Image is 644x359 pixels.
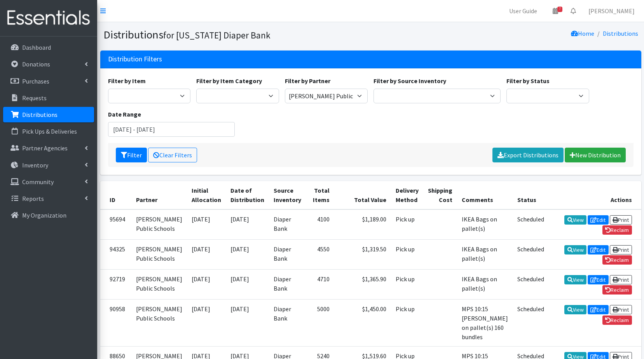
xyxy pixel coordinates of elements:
[285,76,330,85] label: Filter by Partner
[269,270,306,300] td: Diaper Bank
[602,225,632,235] a: Reclaim
[391,181,423,209] th: Delivery Method
[334,239,391,269] td: $1,319.50
[457,239,513,269] td: IKEA Bags on pallet(s)
[100,181,131,209] th: ID
[457,300,513,347] td: MPS 10:15 [PERSON_NAME] on pallet(s) 160 bundles
[582,3,641,19] a: [PERSON_NAME]
[513,300,549,347] td: Scheduled
[565,148,626,162] a: New Distribution
[187,181,226,209] th: Initial Allocation
[100,300,131,347] td: 90958
[3,207,94,223] a: My Organization
[513,270,549,300] td: Scheduled
[22,144,68,152] p: Partner Agencies
[334,270,391,300] td: $1,365.90
[22,178,54,186] p: Community
[334,209,391,240] td: $1,189.00
[391,300,423,347] td: Pick up
[610,245,632,254] a: Print
[226,209,269,240] td: [DATE]
[610,275,632,284] a: Print
[131,209,187,240] td: [PERSON_NAME] Public Schools
[564,245,586,254] a: View
[564,305,586,314] a: View
[103,28,368,42] h1: Distributions
[3,157,94,173] a: Inventory
[3,90,94,106] a: Requests
[269,209,306,240] td: Diaper Bank
[108,110,141,119] label: Date Range
[187,209,226,240] td: [DATE]
[391,209,423,240] td: Pick up
[513,181,549,209] th: Status
[22,127,77,135] p: Pick Ups & Deliveries
[588,245,609,254] a: Edit
[610,215,632,225] a: Print
[3,5,94,31] img: HumanEssentials
[108,76,146,85] label: Filter by Item
[100,239,131,269] td: 94325
[334,300,391,347] td: $1,450.00
[334,181,391,209] th: Total Value
[423,181,457,209] th: Shipping Cost
[269,181,306,209] th: Source Inventory
[306,300,334,347] td: 5000
[187,270,226,300] td: [DATE]
[306,239,334,269] td: 4550
[3,124,94,139] a: Pick Ups & Deliveries
[546,3,564,19] a: 7
[391,239,423,269] td: Pick up
[610,305,632,314] a: Print
[3,107,94,122] a: Distributions
[22,161,48,169] p: Inventory
[226,300,269,347] td: [DATE]
[22,94,47,102] p: Requests
[22,60,50,68] p: Donations
[163,30,271,41] small: for [US_STATE] Diaper Bank
[108,55,162,63] h3: Distribution Filters
[571,30,594,37] a: Home
[373,76,446,85] label: Filter by Source Inventory
[131,181,187,209] th: Partner
[513,239,549,269] td: Scheduled
[22,211,66,219] p: My Organization
[131,300,187,347] td: [PERSON_NAME] Public Schools
[3,40,94,55] a: Dashboard
[549,181,641,209] th: Actions
[269,239,306,269] td: Diaper Bank
[588,215,609,225] a: Edit
[108,122,235,137] input: January 1, 2011 - December 31, 2011
[22,77,49,85] p: Purchases
[3,191,94,206] a: Reports
[148,148,197,162] a: Clear Filters
[226,270,269,300] td: [DATE]
[603,30,638,37] a: Distributions
[457,181,513,209] th: Comments
[506,76,550,85] label: Filter by Status
[3,73,94,89] a: Purchases
[457,209,513,240] td: IKEA Bags on pallet(s)
[187,239,226,269] td: [DATE]
[557,7,562,12] span: 7
[100,270,131,300] td: 92719
[22,111,58,119] p: Distributions
[226,239,269,269] td: [DATE]
[226,181,269,209] th: Date of Distribution
[196,76,262,85] label: Filter by Item Category
[602,315,632,325] a: Reclaim
[116,148,147,162] button: Filter
[391,270,423,300] td: Pick up
[492,148,564,162] a: Export Distributions
[513,209,549,240] td: Scheduled
[602,255,632,265] a: Reclaim
[564,215,586,225] a: View
[3,174,94,190] a: Community
[131,239,187,269] td: [PERSON_NAME] Public Schools
[131,270,187,300] td: [PERSON_NAME] Public Schools
[588,305,609,314] a: Edit
[588,275,609,284] a: Edit
[503,3,543,19] a: User Guide
[3,140,94,156] a: Partner Agencies
[269,300,306,347] td: Diaper Bank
